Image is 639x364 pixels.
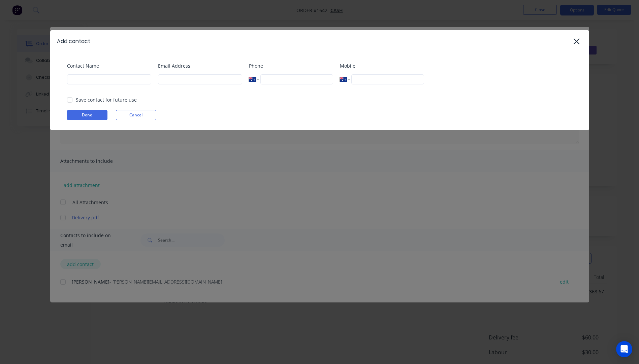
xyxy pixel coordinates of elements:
button: Done [67,110,107,120]
div: Open Intercom Messenger [616,341,632,357]
label: Mobile [340,62,424,69]
label: Contact Name [67,62,151,69]
button: Cancel [116,110,156,120]
label: Email Address [158,62,242,69]
div: Add contact [57,37,90,45]
label: Phone [249,62,333,69]
div: Save contact for future use [76,96,137,103]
